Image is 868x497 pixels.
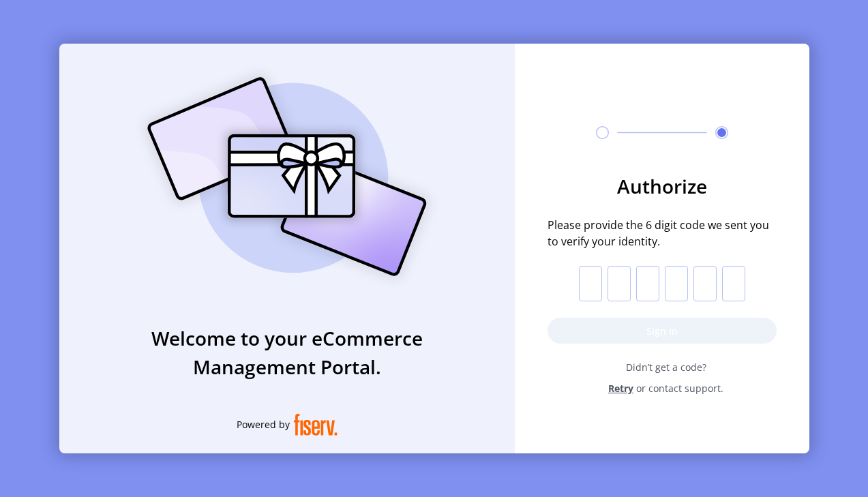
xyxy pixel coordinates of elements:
img: card_Illustration.svg [127,62,447,291]
h3: Welcome to your eCommerce Management Portal. [59,324,515,381]
h3: Authorize [548,172,777,200]
span: Please provide the 6 digit code we sent you to verify your identity. [548,217,777,250]
span: or contact support. [636,381,723,395]
span: Powered by [237,417,290,432]
span: Retry [608,381,633,395]
span: Didn’t get a code? [556,360,777,374]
